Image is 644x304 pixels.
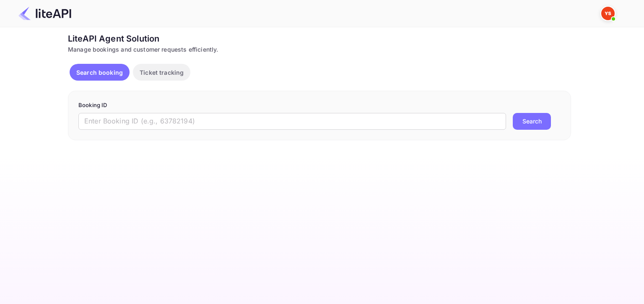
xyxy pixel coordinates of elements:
p: Booking ID [78,101,561,110]
div: Manage bookings and customer requests efficiently. [68,45,571,54]
input: Enter Booking ID (e.g., 63782194) [78,113,506,130]
div: LiteAPI Agent Solution [68,32,571,45]
button: Search [513,113,551,130]
img: Yandex Support [601,7,615,20]
img: LiteAPI Logo [18,7,71,20]
p: Ticket tracking [140,68,184,77]
p: Search booking [76,68,123,77]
